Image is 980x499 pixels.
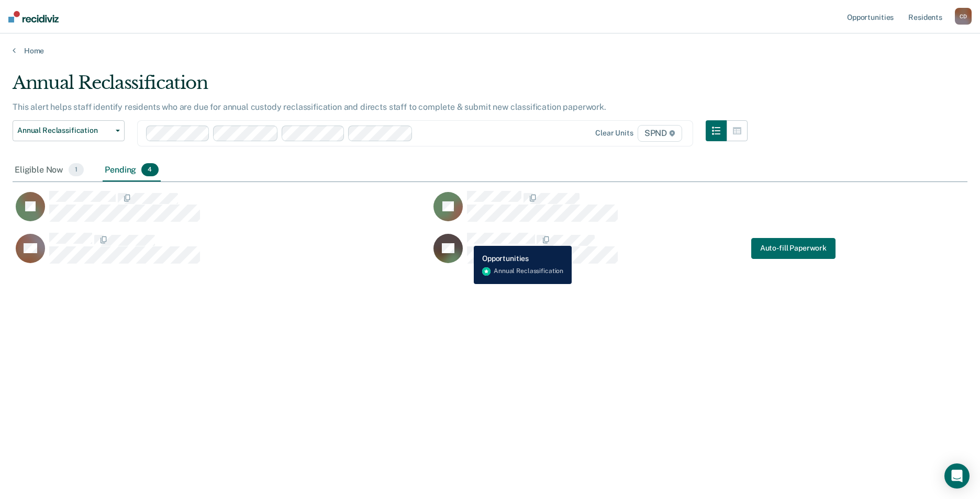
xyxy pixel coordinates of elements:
div: CaseloadOpportunityCell-00634203 [13,190,430,232]
div: CaseloadOpportunityCell-00115674 [430,190,848,232]
div: Annual Reclassification [13,72,748,102]
span: SPND [638,125,682,142]
a: Navigate to form link [751,238,836,259]
button: Auto-fill Paperwork [751,238,836,259]
a: Home [13,46,967,55]
span: Annual Reclassification [17,126,112,135]
img: Recidiviz [8,11,59,22]
span: 1 [69,163,84,177]
div: CaseloadOpportunityCell-00612752 [430,232,848,274]
div: Clear units [595,129,633,138]
span: 4 [141,163,158,177]
div: Open Intercom Messenger [944,463,970,489]
p: This alert helps staff identify residents who are due for annual custody reclassification and dir... [13,102,606,112]
div: CaseloadOpportunityCell-00226853 [13,232,430,274]
div: C D [955,8,972,25]
button: Annual Reclassification [13,120,125,141]
button: CD [955,8,972,25]
div: Pending4 [103,159,160,182]
div: Eligible Now1 [13,159,86,182]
